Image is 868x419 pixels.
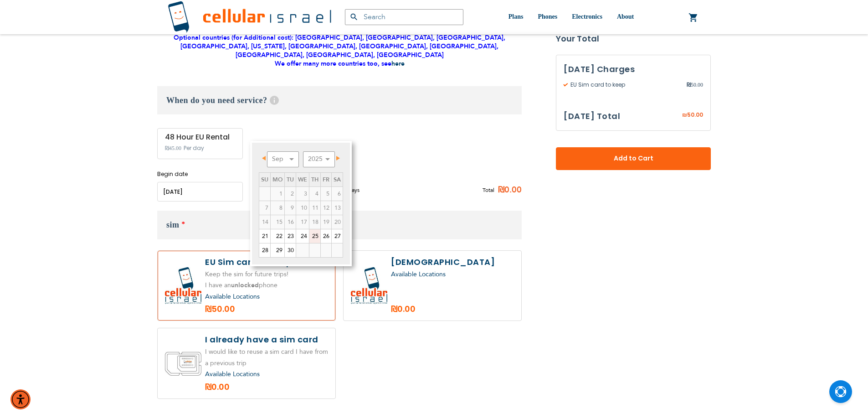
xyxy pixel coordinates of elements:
[285,243,296,257] a: 30
[296,215,309,229] td: minimum 2 days rental Or minimum 4 months on Long term plans
[270,96,279,105] span: Help
[331,153,342,164] a: Next
[296,215,309,229] span: 17
[556,32,711,46] strong: Your Total
[271,229,284,243] a: 22
[332,229,343,243] a: 27
[309,215,321,229] td: minimum 2 days rental Or minimum 4 months on Long term plans
[271,215,284,229] span: 15
[564,62,703,76] h3: [DATE] Charges
[205,370,260,378] a: Available Locations
[508,13,524,20] span: Plans
[157,182,243,202] input: MM/DD/YYYY
[682,111,687,119] span: ₪
[296,229,309,243] a: 24
[267,151,299,167] select: Select month
[260,153,271,164] a: Prev
[165,133,235,141] div: 48 Hour EU Rental
[391,270,446,279] a: Available Locations
[617,13,634,20] span: About
[285,229,296,243] a: 23
[345,9,463,25] input: Search
[321,215,332,229] td: minimum 2 days rental Or minimum 4 months on Long term plans
[259,229,270,243] a: 21
[10,389,31,409] div: Accessibility Menu
[687,111,703,119] span: 50.00
[285,215,296,229] span: 16
[336,156,340,160] span: Next
[285,215,296,229] td: minimum 2 days rental Or minimum 4 months on Long term plans
[572,13,602,20] span: Electronics
[556,147,711,170] button: Add to Cart
[564,109,620,123] h3: [DATE] Total
[564,81,687,89] span: EU Sim card to keep
[303,151,335,167] select: Select year
[165,145,181,151] span: ₪45.00
[259,215,271,229] td: minimum 2 days rental Or minimum 4 months on Long term plans
[262,156,266,160] span: Prev
[259,243,270,257] a: 28
[309,229,320,243] a: 25
[321,215,331,229] span: 19
[259,215,270,229] span: 14
[271,243,284,257] a: 29
[483,186,494,194] span: Total
[586,154,681,164] span: Add to Cart
[687,81,691,89] span: ₪
[184,144,204,152] span: Per day
[321,229,331,243] a: 26
[157,86,522,114] h3: When do you need service?
[332,215,343,229] span: 20
[494,183,522,197] span: ₪0.00
[157,170,243,178] label: Begin date
[332,215,343,229] td: minimum 2 days rental Or minimum 4 months on Long term plans
[391,59,405,68] a: here
[205,292,260,301] a: Available Locations
[538,13,557,20] span: Phones
[687,81,703,89] span: 50.00
[271,215,285,229] td: minimum 2 days rental Or minimum 4 months on Long term plans
[309,215,320,229] span: 18
[166,220,180,229] span: sim
[168,1,331,33] img: Cellular Israel Logo
[174,33,505,68] strong: Optional countries (for Additional cost): [GEOGRAPHIC_DATA], [GEOGRAPHIC_DATA], [GEOGRAPHIC_DATA]...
